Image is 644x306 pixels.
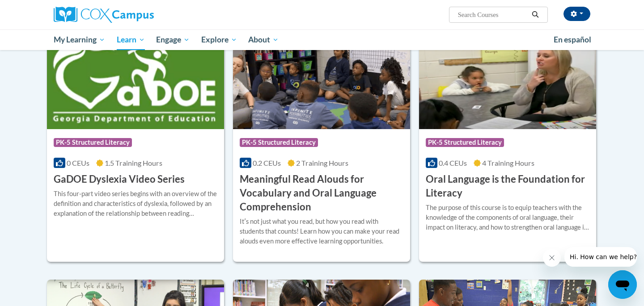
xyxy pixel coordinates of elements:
[426,172,589,200] h3: Oral Language is the Foundation for Literacy
[457,9,529,20] input: Search Courses
[54,7,224,23] a: Cox Campus
[195,29,243,50] a: Explore
[240,138,318,147] span: PK-5 Structured Literacy
[419,38,596,129] img: Course Logo
[529,9,542,20] button: Search
[201,34,237,45] span: Explore
[253,159,281,167] span: 0.2 CEUs
[543,249,561,267] iframe: Close message
[608,270,637,299] iframe: Button to launch messaging window
[54,34,105,45] span: My Learning
[243,29,285,50] a: About
[117,34,145,45] span: Learn
[40,29,604,50] div: Main menu
[47,38,224,262] a: Course LogoPK-5 Structured Literacy0 CEUs1.5 Training Hours GaDOE Dyslexia Video SeriesThis four-...
[150,29,195,50] a: Engage
[564,247,637,267] iframe: Message from company
[426,138,504,147] span: PK-5 Structured Literacy
[482,159,534,167] span: 4 Training Hours
[48,29,111,50] a: My Learning
[548,30,597,49] a: En español
[54,172,185,186] h3: GaDOE Dyslexia Video Series
[54,189,217,218] div: This four-part video series begins with an overview of the definition and characteristics of dysl...
[240,172,403,214] h3: Meaningful Read Alouds for Vocabulary and Oral Language Comprehension
[439,159,467,167] span: 0.4 CEUs
[54,138,132,147] span: PK-5 Structured Literacy
[111,29,151,50] a: Learn
[47,38,224,129] img: Course Logo
[426,203,589,232] div: The purpose of this course is to equip teachers with the knowledge of the components of oral lang...
[233,38,410,129] img: Course Logo
[248,34,279,45] span: About
[54,7,154,23] img: Cox Campus
[105,159,162,167] span: 1.5 Training Hours
[419,38,596,262] a: Course LogoPK-5 Structured Literacy0.4 CEUs4 Training Hours Oral Language is the Foundation for L...
[67,159,89,167] span: 0 CEUs
[296,159,348,167] span: 2 Training Hours
[156,34,190,45] span: Engage
[554,35,591,44] span: En español
[240,217,403,246] div: Itʹs not just what you read, but how you read with students that counts! Learn how you can make y...
[233,38,410,262] a: Course LogoPK-5 Structured Literacy0.2 CEUs2 Training Hours Meaningful Read Alouds for Vocabulary...
[563,7,590,21] button: Account Settings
